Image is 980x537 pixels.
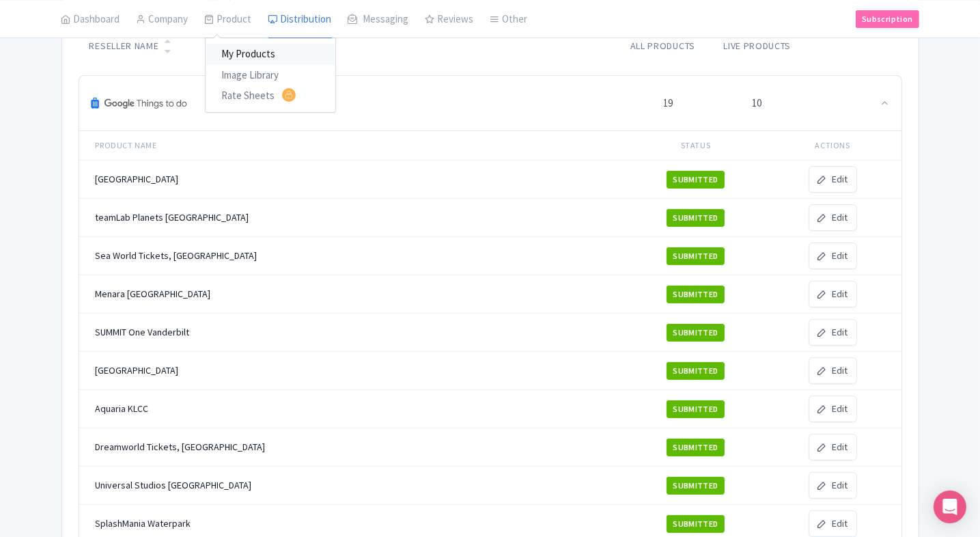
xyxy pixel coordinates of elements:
div: Open Intercom Messenger [934,491,966,523]
div: Menara [GEOGRAPHIC_DATA] [96,287,474,301]
div: SUMMIT One Vanderbilt [96,325,474,340]
th: Status [627,131,764,161]
a: Edit [809,243,857,269]
div: Live products [718,39,796,53]
button: SUBMITTED [667,286,724,303]
div: 19 [663,96,673,111]
button: SUBMITTED [667,171,724,189]
button: SUBMITTED [667,400,724,418]
div: teamLab Planets [GEOGRAPHIC_DATA] [96,210,474,225]
div: SplashMania Waterpark [96,517,474,531]
a: Edit [809,166,857,193]
a: Edit [809,510,857,537]
img: Google Things To Do [90,87,188,120]
a: Edit [809,204,857,231]
div: 10 [752,96,761,111]
div: Universal Studios [GEOGRAPHIC_DATA] [96,478,474,493]
th: Product name [79,131,490,161]
button: SUBMITTED [667,477,724,495]
button: SUBMITTED [667,209,724,227]
button: SUBMITTED [667,362,724,380]
th: Actions [764,131,901,161]
a: Edit [809,319,857,346]
div: All products [624,39,701,53]
div: Reseller Name [89,39,159,53]
div: Dreamworld Tickets, [GEOGRAPHIC_DATA] [96,440,474,454]
a: Subscription [856,10,919,27]
div: [GEOGRAPHIC_DATA] [96,363,474,378]
a: Rate Sheets [206,85,335,107]
a: Edit [809,357,857,384]
div: Reseller [272,39,440,53]
button: SUBMITTED [667,515,724,533]
div: Aquaria KLCC [96,402,474,416]
a: Edit [809,281,857,307]
a: Edit [809,396,857,422]
button: SUBMITTED [667,439,724,456]
button: SUBMITTED [667,247,724,265]
a: My Products [206,44,335,65]
div: Sea World Tickets, [GEOGRAPHIC_DATA] [96,249,474,263]
a: Edit [809,434,857,460]
div: [GEOGRAPHIC_DATA] [96,172,474,187]
button: SUBMITTED [667,324,724,342]
a: Image Library [206,64,335,85]
a: Edit [809,472,857,499]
